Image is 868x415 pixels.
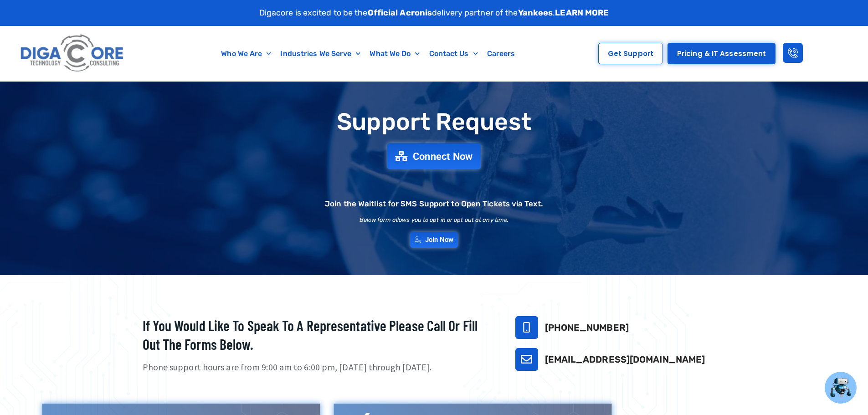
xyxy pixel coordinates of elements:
h1: Support Request [120,109,749,135]
a: 732-646-5725 [515,316,538,339]
a: Industries We Serve [276,43,365,64]
span: Connect Now [413,151,473,161]
a: support@digacore.com [515,348,538,371]
a: [EMAIL_ADDRESS][DOMAIN_NAME] [545,354,705,365]
span: Join Now [425,236,454,243]
h2: Join the Waitlist for SMS Support to Open Tickets via Text. [325,200,543,208]
strong: Official Acronis [368,8,432,18]
strong: Yankees [518,8,553,18]
h2: Below form allows you to opt in or opt out at any time. [360,217,509,223]
span: Get Support [608,50,653,57]
a: Pricing & IT Assessment [668,43,776,64]
a: Contact Us [425,43,483,64]
a: LEARN MORE [555,8,609,18]
a: Get Support [598,43,663,64]
p: Digacore is excited to be the delivery partner of the . [259,7,609,19]
a: [PHONE_NUMBER] [545,322,629,333]
a: Careers [483,43,520,64]
nav: Menu [171,43,566,64]
a: Connect Now [387,143,481,169]
h2: If you would like to speak to a representative please call or fill out the forms below. [143,316,493,354]
span: Pricing & IT Assessment [677,50,766,57]
img: Digacore logo 1 [18,31,127,77]
p: Phone support hours are from 9:00 am to 6:00 pm, [DATE] through [DATE]. [143,361,493,374]
a: Who We Are [216,43,276,64]
a: Join Now [410,232,458,248]
a: What We Do [365,43,424,64]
